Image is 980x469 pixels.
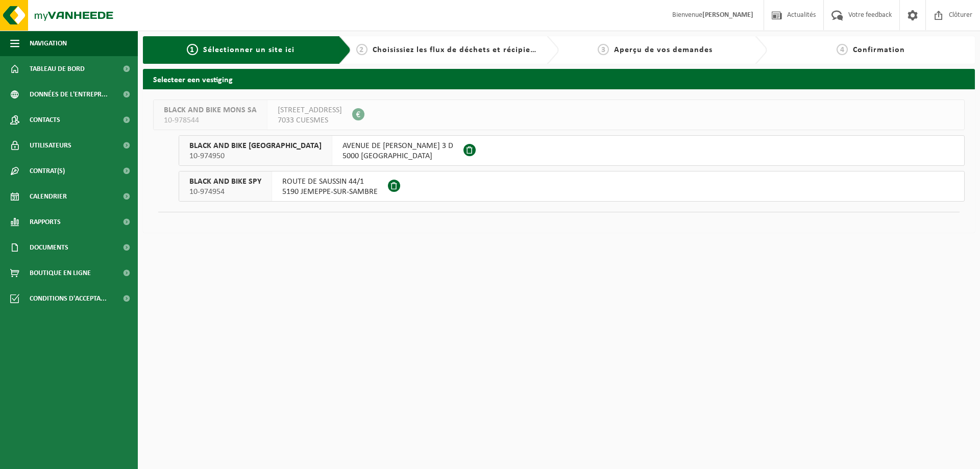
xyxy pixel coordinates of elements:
[853,46,905,54] span: Confirmation
[30,56,85,82] span: Tableau de bord
[278,105,342,115] span: [STREET_ADDRESS]
[373,46,543,54] span: Choisissiez les flux de déchets et récipients
[30,133,71,158] span: Utilisateurs
[189,187,261,197] span: 10-974954
[837,44,848,55] span: 4
[30,235,68,260] span: Documents
[30,286,107,311] span: Conditions d'accepta...
[143,69,975,89] h2: Selecteer een vestiging
[598,44,609,55] span: 3
[203,46,295,54] span: Sélectionner un site ici
[342,141,453,151] span: AVENUE DE [PERSON_NAME] 3 D
[356,44,367,55] span: 2
[30,107,60,133] span: Contacts
[30,209,61,235] span: Rapports
[189,151,322,161] span: 10-974950
[187,44,198,55] span: 1
[164,115,257,126] span: 10-978544
[278,115,342,126] span: 7033 CUESMES
[30,260,91,286] span: Boutique en ligne
[30,31,67,56] span: Navigation
[30,184,67,209] span: Calendrier
[30,158,65,184] span: Contrat(s)
[164,105,257,115] span: BLACK AND BIKE MONS SA
[614,46,713,54] span: Aperçu de vos demandes
[282,187,378,197] span: 5190 JEMEPPE-SUR-SAMBRE
[702,11,753,19] strong: [PERSON_NAME]
[342,151,453,161] span: 5000 [GEOGRAPHIC_DATA]
[30,82,108,107] span: Données de l'entrepr...
[179,135,965,166] button: BLACK AND BIKE [GEOGRAPHIC_DATA] 10-974950 AVENUE DE [PERSON_NAME] 3 D5000 [GEOGRAPHIC_DATA]
[179,171,965,202] button: BLACK AND BIKE SPY 10-974954 ROUTE DE SAUSSIN 44/15190 JEMEPPE-SUR-SAMBRE
[189,141,322,151] span: BLACK AND BIKE [GEOGRAPHIC_DATA]
[189,177,261,187] span: BLACK AND BIKE SPY
[282,177,378,187] span: ROUTE DE SAUSSIN 44/1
